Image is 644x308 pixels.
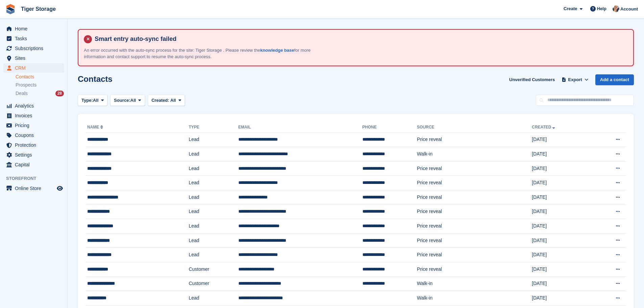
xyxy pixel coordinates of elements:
td: [DATE] [532,133,592,147]
td: Walk-in [417,291,532,306]
img: stora-icon-8386f47178a22dfd0bd8f6a31ec36ba5ce8667c1dd55bd0f319d3a0aa187defe.svg [5,4,16,14]
span: Analytics [15,101,55,111]
td: Price reveal [417,248,532,262]
a: Created [532,125,556,129]
a: menu [3,111,64,120]
td: Price reveal [417,161,532,176]
button: Created: All [148,95,185,106]
a: menu [3,131,64,140]
td: Price reveal [417,176,532,190]
span: Type: [81,97,93,104]
a: Tiger Storage [18,3,58,15]
td: Lead [189,147,238,162]
td: Price reveal [417,190,532,205]
td: Lead [189,161,238,176]
a: menu [3,184,64,193]
span: Created: [151,98,169,103]
td: [DATE] [532,291,592,306]
span: Storefront [6,175,67,182]
span: CRM [15,63,55,73]
td: Price reveal [417,233,532,248]
td: Price reveal [417,205,532,219]
td: [DATE] [532,262,592,277]
span: Account [620,6,638,13]
a: Add a contact [595,74,634,86]
td: Lead [189,233,238,248]
span: Create [564,5,577,12]
th: Email [238,122,362,133]
td: [DATE] [532,161,592,176]
a: menu [3,44,64,53]
td: Lead [189,133,238,147]
td: [DATE] [532,277,592,291]
span: All [170,98,176,103]
span: Online Store [15,184,55,193]
td: [DATE] [532,219,592,234]
span: Tasks [15,34,55,43]
td: [DATE] [532,190,592,205]
p: An error occurred with the auto-sync process for the site: Tiger Storage . Please review the for ... [84,47,320,60]
a: menu [3,140,64,150]
th: Source [417,122,532,133]
span: Invoices [15,111,55,120]
td: Walk-in [417,147,532,162]
a: menu [3,63,64,73]
a: menu [3,53,64,63]
span: Source: [114,97,130,104]
span: Settings [15,150,55,160]
span: Pricing [15,121,55,130]
span: All [130,97,136,104]
button: Export [560,74,590,86]
a: menu [3,24,64,33]
span: Coupons [15,131,55,140]
td: Lead [189,248,238,262]
td: Price reveal [417,133,532,147]
td: [DATE] [532,248,592,262]
span: Capital [15,160,55,169]
a: menu [3,121,64,130]
td: Lead [189,219,238,234]
span: Sites [15,53,55,63]
td: [DATE] [532,205,592,219]
span: Prospects [16,82,37,88]
span: Export [568,76,582,83]
td: Lead [189,176,238,190]
span: Home [15,24,55,33]
span: Help [597,5,606,12]
button: Source: All [110,95,145,106]
a: menu [3,101,64,111]
a: Unverified Customers [506,74,557,86]
td: Customer [189,277,238,291]
td: [DATE] [532,233,592,248]
span: Deals [16,90,28,97]
a: Preview store [56,184,64,192]
a: Prospects [16,81,64,89]
a: menu [3,160,64,169]
div: 28 [55,91,64,96]
td: Walk-in [417,277,532,291]
a: menu [3,34,64,43]
button: Type: All [78,95,108,106]
a: Deals 28 [16,90,64,97]
a: Contacts [16,74,64,80]
a: knowledge base [260,48,294,53]
td: [DATE] [532,176,592,190]
h4: Smart entry auto-sync failed [92,35,628,43]
h1: Contacts [78,74,113,84]
td: Price reveal [417,262,532,277]
img: Becky Martin [613,5,619,12]
a: menu [3,150,64,160]
td: Lead [189,205,238,219]
th: Phone [362,122,417,133]
th: Type [189,122,238,133]
a: Name [87,125,104,129]
span: Protection [15,140,55,150]
td: Customer [189,262,238,277]
span: All [93,97,99,104]
td: Price reveal [417,219,532,234]
td: [DATE] [532,147,592,162]
span: Subscriptions [15,44,55,53]
td: Lead [189,190,238,205]
td: Lead [189,291,238,306]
